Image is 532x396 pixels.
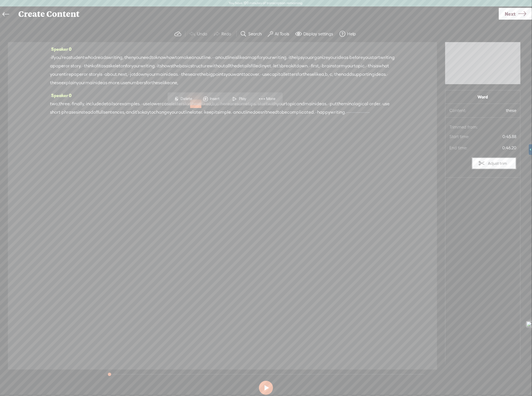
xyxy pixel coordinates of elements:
[217,108,232,116] span: simple.
[293,28,337,40] button: Display settings
[101,100,115,108] span: details
[293,62,296,70] span: it
[156,70,167,79] span: main
[263,53,272,62] span: your
[261,62,265,70] span: in
[322,62,345,70] span: brainstorm
[85,100,86,108] span: ·
[262,70,269,79] span: use
[334,70,344,79] span: then
[310,62,311,70] span: ·
[192,108,203,116] span: later.
[378,62,389,70] span: what
[108,79,121,87] span: more.
[357,108,358,116] span: ·
[50,93,72,98] span: Speaker 0
[269,70,284,79] span: capital
[146,79,151,87] span: for
[320,62,321,70] span: ·
[151,53,156,62] span: to
[167,53,175,62] span: how
[50,108,60,116] span: short
[474,132,516,141] span: 0:45.88
[142,100,143,108] span: ·
[169,108,178,116] span: your
[348,108,349,116] span: ·
[361,108,362,116] span: ·
[303,53,310,62] span: you
[213,70,226,79] span: points
[102,70,103,79] span: ·
[179,62,190,70] span: basic
[387,70,388,79] span: ·
[71,100,72,108] span: ·
[309,62,310,70] span: ·
[251,62,261,70] span: filled
[88,70,89,79] span: ·
[233,108,238,116] span: an
[245,53,247,62] span: a
[248,70,260,79] span: cover.
[374,70,387,79] span: ideas.
[296,62,309,70] span: down.
[239,96,248,102] span: Play
[84,70,88,79] span: or
[353,108,354,116] span: ·
[179,53,191,62] span: make
[349,108,351,116] span: ·
[206,70,213,79] span: big
[449,134,474,139] span: Start time:
[69,53,85,62] span: student
[203,108,204,116] span: ·
[311,62,320,70] span: first,
[367,108,369,116] span: ·
[368,62,375,70] span: this
[267,108,278,116] span: need
[123,53,124,62] span: ·
[249,31,262,37] label: Search
[329,70,330,79] span: ·
[163,79,170,87] span: like
[238,108,253,116] span: outline
[61,79,76,87] span: explain
[352,70,374,79] span: supporting
[449,124,516,130] span: Trimmed from:
[128,70,129,79] span: ·
[98,62,101,70] span: it
[141,100,142,108] span: ·
[474,108,516,113] span: these
[260,70,261,79] span: ·
[167,70,179,79] span: ideas.
[209,62,225,70] span: without
[70,62,71,70] span: ·
[134,108,140,116] span: it's
[375,62,378,70] span: is
[282,108,287,116] span: be
[118,70,128,79] span: next,
[59,100,71,108] span: three.
[354,108,355,116] span: ·
[310,53,328,62] span: organize
[103,108,125,116] span: sentences,
[129,70,130,79] span: ·
[143,100,150,108] span: use
[60,108,62,116] span: ·
[330,100,337,108] span: put
[99,70,102,79] span: is
[147,70,156,79] span: your
[131,62,140,70] span: your
[86,100,101,108] span: include
[266,28,293,40] button: AI Tools
[351,108,352,116] span: ·
[365,108,366,116] span: ·
[354,62,366,70] span: topic.
[474,144,516,152] span: 0:46.20
[261,70,262,79] span: ·
[337,28,360,40] button: Help
[215,53,220,62] span: an
[101,62,106,70] span: as
[53,62,65,70] span: paper
[199,70,206,79] span: the
[97,108,103,116] span: full
[383,100,390,108] span: use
